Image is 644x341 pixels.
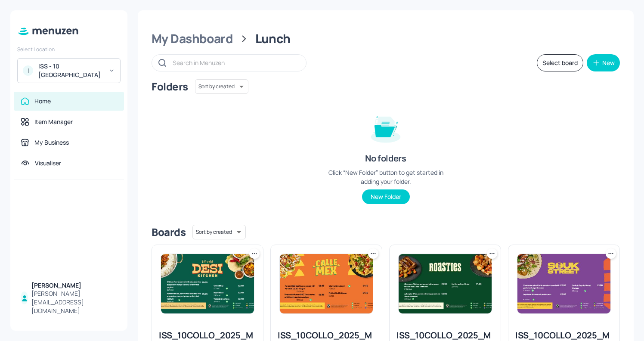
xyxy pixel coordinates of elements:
[17,46,121,53] div: Select Location
[399,254,492,313] img: 2025-10-07-1759832071932joqxlzbto2p.jpeg
[192,223,246,241] div: Sort by created
[173,56,297,69] input: Search in Menuzen
[364,106,407,149] img: folder-empty
[280,254,373,313] img: 2025-10-08-1759911888646kvfwly2vjx.jpeg
[34,118,73,126] div: Item Manager
[195,78,248,95] div: Sort by created
[517,254,610,313] img: 2025-10-07-1759827902602ymiimt4ohen.jpeg
[365,152,406,164] div: No folders
[587,54,620,71] button: New
[152,80,188,93] div: Folders
[537,54,583,71] button: Select board
[161,254,254,313] img: 2025-10-08-1759912322854iu9ibfzl09.jpeg
[23,65,33,76] div: I
[34,138,69,147] div: My Business
[34,97,51,105] div: Home
[602,60,615,66] div: New
[38,62,103,79] div: ISS - 10 [GEOGRAPHIC_DATA]
[31,281,117,290] div: [PERSON_NAME]
[362,189,410,204] button: New Folder
[152,225,186,239] div: Boards
[255,31,291,46] div: Lunch
[152,31,233,46] div: My Dashboard
[321,168,450,186] div: Click “New Folder” button to get started in adding your folder.
[31,289,117,315] div: [PERSON_NAME][EMAIL_ADDRESS][DOMAIN_NAME]
[35,159,61,167] div: Visualiser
